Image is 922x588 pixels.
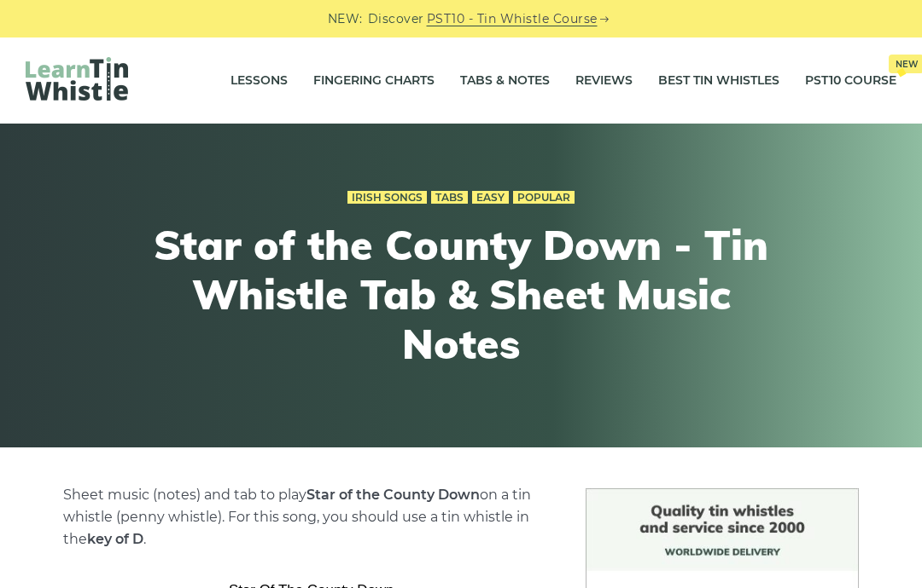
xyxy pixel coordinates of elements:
a: Best Tin Whistles [658,60,779,102]
a: PST10 CourseNew [805,60,896,102]
a: Fingering Charts [313,60,435,102]
a: Tabs & Notes [460,60,550,102]
strong: key of D [87,531,143,547]
h1: Star of the County Down - Tin Whistle Tab & Sheet Music Notes [147,221,775,368]
a: Easy [472,191,509,205]
a: Reviews [575,60,633,102]
a: Irish Songs [347,191,427,205]
a: Popular [513,191,575,205]
p: Sheet music (notes) and tab to play on a tin whistle (penny whistle). For this song, you should u... [63,484,561,551]
strong: Star of the County Down [306,487,480,503]
a: Lessons [230,60,288,102]
a: Tabs [431,191,468,205]
img: LearnTinWhistle.com [26,57,128,101]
